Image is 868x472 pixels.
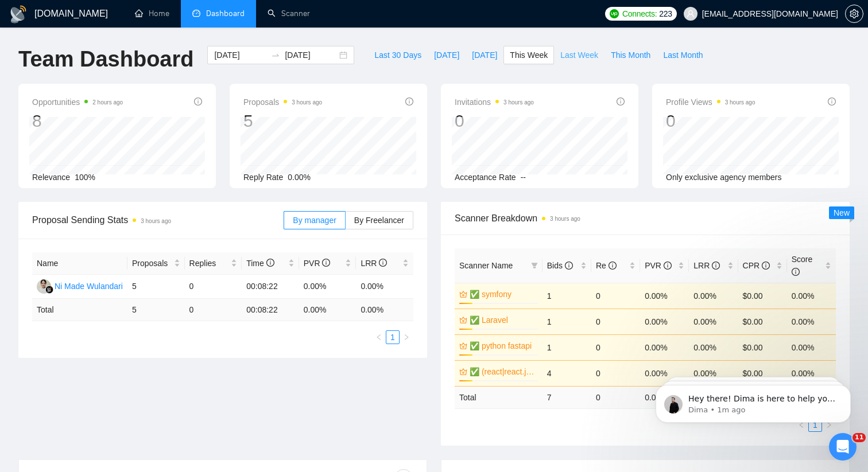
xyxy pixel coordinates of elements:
span: crown [459,316,467,324]
div: 8 [32,110,123,132]
th: Name [32,252,127,275]
span: LRR [693,261,720,270]
span: right [403,334,410,341]
time: 3 hours ago [292,99,322,106]
img: logo [9,5,28,24]
div: 0 [455,110,534,132]
li: 1 [386,330,400,344]
td: 1 [542,309,591,334]
span: -- [521,173,526,182]
span: Invitations [455,95,534,109]
span: Reply Rate [243,173,283,182]
td: 4 [542,360,591,386]
td: 0.00% [787,283,836,309]
span: 100% [75,173,95,182]
button: setting [845,5,863,23]
span: crown [459,290,467,298]
td: 00:08:22 [242,299,299,321]
span: info-circle [565,262,573,270]
td: $0.00 [738,334,787,360]
span: Acceptance Rate [455,173,516,182]
span: info-circle [617,97,625,106]
span: [DATE] [472,49,497,61]
div: 5 [243,110,322,132]
td: 0 [185,275,242,299]
td: 0.00% [299,275,356,299]
span: PVR [645,261,672,270]
img: gigradar-bm.png [45,286,53,294]
span: Only exclusive agency members [666,173,782,182]
time: 2 hours ago [92,99,123,106]
span: filter [529,257,540,274]
span: Replies [189,257,229,270]
td: 0.00% [640,309,689,334]
td: 0 [185,299,242,321]
td: 0.00% [787,334,836,360]
span: Last 30 Days [374,49,421,61]
img: NM [37,279,51,294]
td: 0.00% [640,283,689,309]
td: 00:08:22 [242,275,299,299]
td: 7 [542,386,591,408]
td: 1 [542,283,591,309]
span: [DATE] [434,49,459,61]
div: Ni Made Wulandari [55,280,123,292]
button: left [372,330,386,344]
span: LRR [361,259,387,268]
input: End date [285,49,337,61]
span: setting [846,9,863,18]
span: user [687,10,695,18]
td: 0 [591,309,640,334]
span: By manager [293,216,336,225]
td: 0.00 % [356,299,413,321]
a: searchScanner [268,9,310,18]
span: PVR [304,259,331,268]
td: 0.00% [787,309,836,334]
iframe: Intercom notifications message [638,361,868,441]
td: $0.00 [738,309,787,334]
span: Last Week [560,49,598,61]
span: This Week [510,49,548,61]
time: 3 hours ago [141,218,171,224]
a: ✅ Laravel [470,314,536,326]
td: 0.00% [689,309,738,334]
span: dashboard [192,9,200,17]
span: Scanner Breakdown [455,211,836,225]
span: Relevance [32,173,70,182]
span: filter [531,262,538,269]
td: 0 [591,334,640,360]
a: ✅ (react|react.js) frontend [470,365,536,378]
span: Scanner Name [459,261,513,270]
h1: Team Dashboard [18,46,193,73]
td: 5 [127,299,185,321]
span: info-circle [194,97,202,106]
span: Proposals [243,95,322,109]
button: This Month [604,46,657,64]
td: 0 [591,386,640,408]
span: 223 [659,7,672,20]
a: 1 [386,331,399,344]
td: 0.00% [356,275,413,299]
td: 0 [591,360,640,386]
time: 3 hours ago [503,99,534,106]
span: Re [596,261,617,270]
th: Replies [185,252,242,275]
input: Start date [214,49,266,61]
span: Opportunities [32,95,123,109]
li: Next Page [400,330,413,344]
span: to [271,50,280,60]
a: homeHome [135,9,169,18]
button: Last Month [657,46,709,64]
td: 0.00% [640,334,689,360]
iframe: Intercom live chat [829,433,857,461]
td: 0 [591,283,640,309]
span: info-circle [379,259,387,267]
span: Proposals [132,257,172,270]
button: This Week [503,46,554,64]
span: info-circle [762,262,770,270]
span: New [834,208,850,217]
a: setting [845,9,863,18]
